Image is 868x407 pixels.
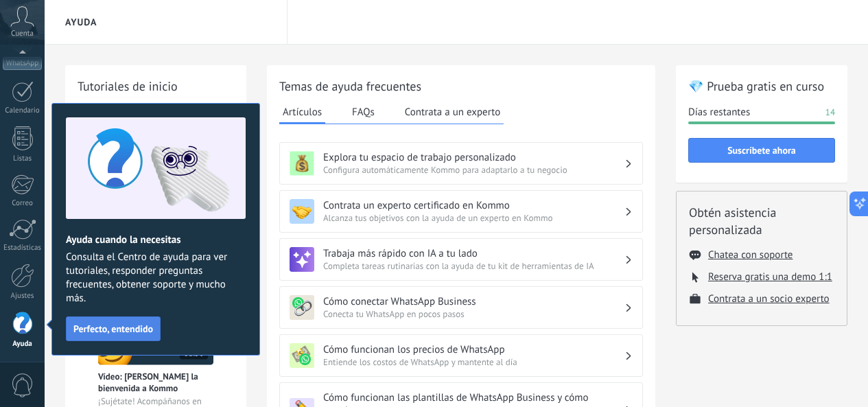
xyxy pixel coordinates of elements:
[401,102,504,122] button: Contrata a un experto
[323,308,624,320] span: Conecta tu WhatsApp en pocos pasos
[3,199,43,208] div: Correo
[3,292,43,301] div: Ajustes
[323,295,624,308] h3: Cómo conectar WhatsApp Business
[3,154,43,163] div: Listas
[73,324,153,334] span: Perfecto, entendido
[349,102,378,122] button: FAQs
[708,270,832,283] button: Reserva gratis una demo 1:1
[688,106,750,119] span: Días restantes
[323,343,624,356] h3: Cómo funcionan los precios de WhatsApp
[323,356,624,368] span: Entiende los costos de WhatsApp y mantente al día
[78,78,234,95] h2: Tutoriales de inicio
[66,316,161,341] button: Perfecto, entendido
[825,106,835,119] span: 14
[323,164,624,176] span: Configura automáticamente Kommo para adaptarlo a tu negocio
[279,78,643,95] h2: Temas de ayuda frecuentes
[689,204,834,238] h2: Obtén asistencia personalizada
[66,233,246,246] h2: Ayuda cuando la necesitas
[66,251,246,305] span: Consulta el Centro de ayuda para ver tutoriales, responder preguntas frecuentes, obtener soporte ...
[688,78,835,95] h2: 💎 Prueba gratis en curso
[688,138,835,163] button: Suscríbete ahora
[323,212,624,224] span: Alcanza tus objetivos con la ayuda de un experto en Kommo
[323,151,624,164] h3: Explora tu espacio de trabajo personalizado
[708,248,793,261] button: Chatea con soporte
[279,102,325,124] button: Artículos
[727,146,796,155] span: Suscríbete ahora
[708,292,830,305] button: Contrata a un socio experto
[11,30,34,38] span: Cuenta
[323,247,624,260] h3: Trabaja más rápido con IA a tu lado
[98,371,213,394] span: Vídeo: [PERSON_NAME] la bienvenida a Kommo
[3,244,43,253] div: Estadísticas
[3,106,43,115] div: Calendario
[323,199,624,212] h3: Contrata un experto certificado en Kommo
[3,340,43,349] div: Ayuda
[323,260,624,272] span: Completa tareas rutinarias con la ayuda de tu kit de herramientas de IA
